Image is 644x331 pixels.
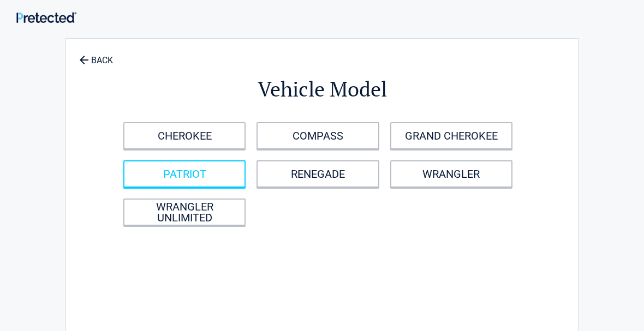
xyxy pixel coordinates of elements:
[123,122,246,149] a: CHEROKEE
[390,160,512,188] a: WRANGLER
[390,122,512,149] a: GRAND CHEROKEE
[77,46,115,65] a: BACK
[126,75,518,103] h2: Vehicle Model
[257,160,379,188] a: RENEGADE
[123,160,246,188] a: PATRIOT
[257,122,379,149] a: COMPASS
[123,198,246,226] a: WRANGLER UNLIMITED
[16,12,76,23] img: Main Logo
